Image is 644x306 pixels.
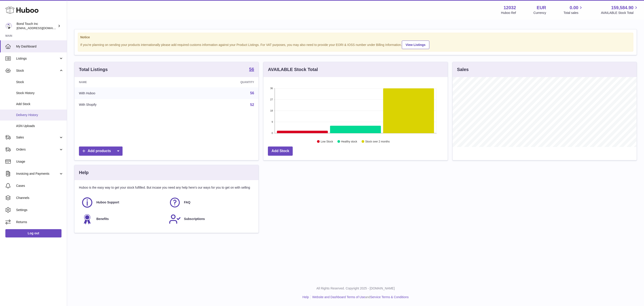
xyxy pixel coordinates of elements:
span: Subscriptions [184,217,205,221]
a: Add Stock [268,147,293,156]
a: FAQ [169,196,252,209]
strong: 56 [249,67,254,71]
span: Usage [16,159,64,164]
a: Add products [79,147,123,156]
span: Huboo Support [96,200,119,205]
a: 159,584.90 AVAILABLE Stock Total [601,5,639,15]
strong: Notice [80,35,631,39]
text: Healthy stock [341,140,358,143]
span: Cases [16,184,64,188]
text: 27 [270,98,273,101]
span: Stock [16,69,59,73]
text: 36 [270,87,273,90]
strong: 12032 [504,5,516,11]
a: Service Terms & Conditions [370,295,409,299]
span: Benefits [96,217,109,221]
td: With Shopify [74,99,174,111]
span: Orders [16,147,59,152]
a: 0.00 Total sales [563,5,583,15]
a: 56 [250,91,254,95]
text: 18 [270,109,273,112]
span: Stock [16,80,64,84]
div: Huboo Ref [501,11,516,15]
span: Invoicing and Payments [16,172,59,176]
span: Sales [16,135,59,140]
text: 0 [272,132,273,134]
h3: AVAILABLE Stock Total [268,67,318,73]
span: Add Stock [16,102,64,106]
a: Subscriptions [169,213,252,225]
img: logistics@bond-touch.com [5,23,12,29]
h3: Help [79,170,89,176]
a: View Listings [402,41,429,49]
a: Benefits [81,213,164,225]
li: and [311,295,409,299]
p: All Rights Reserved. Copyright 2025 - [DOMAIN_NAME] [71,286,640,291]
span: [EMAIL_ADDRESS][DOMAIN_NAME] [17,26,66,30]
span: 0.00 [570,5,578,11]
div: Currency [534,11,546,15]
span: Delivery History [16,113,64,117]
th: Quantity [174,77,258,87]
text: Stock over 2 months [365,140,390,143]
div: If you're planning on sending your products internationally please add required customs informati... [80,40,631,49]
a: Website and Dashboard Terms of Use [312,295,365,299]
p: Huboo is the easy way to get your stock fulfilled. But incase you need any help here's our ways f... [79,185,254,190]
span: Returns [16,220,64,224]
a: Help [303,295,309,299]
h3: Total Listings [79,67,108,73]
text: 9 [272,121,273,123]
span: Listings [16,56,59,61]
span: Total sales [563,11,583,15]
td: With Huboo [74,87,174,99]
strong: EUR [537,5,546,11]
span: Settings [16,208,64,212]
text: Low Stock [321,140,333,143]
div: Bond Touch Inc [17,22,57,30]
h3: Sales [457,67,469,73]
span: AVAILABLE Stock Total [601,11,639,15]
th: Name [74,77,174,87]
span: Channels [16,196,64,200]
a: 56 [249,67,254,72]
a: Huboo Support [81,196,164,209]
span: 159,584.90 [611,5,633,11]
span: My Dashboard [16,44,64,49]
span: ASN Uploads [16,124,64,128]
span: Stock History [16,91,64,95]
span: FAQ [184,200,191,205]
a: 52 [250,103,254,107]
a: Log out [5,229,61,237]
